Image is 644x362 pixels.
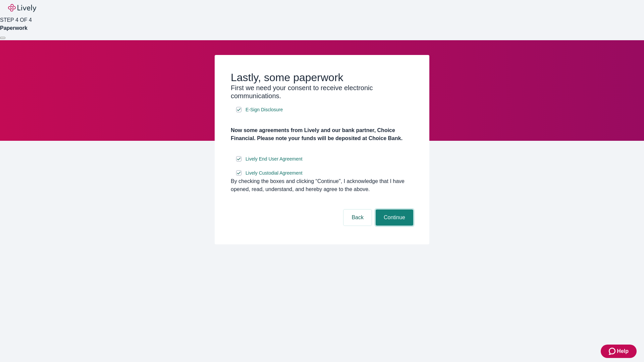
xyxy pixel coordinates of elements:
h3: First we need your consent to receive electronic communications. [231,84,413,100]
svg: Zendesk support icon [609,347,617,355]
a: e-sign disclosure document [244,169,304,177]
div: By checking the boxes and clicking “Continue", I acknowledge that I have opened, read, understand... [231,177,413,193]
span: Help [617,347,629,355]
h2: Lastly, some paperwork [231,71,413,84]
a: e-sign disclosure document [244,155,304,163]
a: e-sign disclosure document [244,106,284,114]
img: Lively [8,4,36,12]
span: Lively Custodial Agreement [246,170,303,177]
button: Continue [376,209,413,226]
button: Back [343,209,372,226]
span: E-Sign Disclosure [246,106,283,113]
span: Lively End User Agreement [246,156,303,163]
h4: Now some agreements from Lively and our bank partner, Choice Financial. Please note your funds wi... [231,126,413,142]
button: Zendesk support iconHelp [601,345,637,358]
